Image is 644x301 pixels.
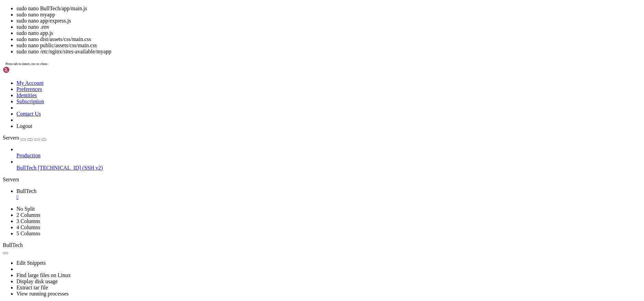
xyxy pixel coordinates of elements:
a: Extract tar file [16,285,48,290]
a: View running processes [16,291,69,297]
a: Preferences [16,86,42,92]
a: BullTech [16,188,641,200]
a: 5 Columns [16,231,40,236]
span: BullTech [16,165,36,171]
a: Logout [16,123,32,129]
a: Servers [3,135,47,141]
span: Press tab to insert, esc to close. [5,62,48,66]
li: sudo nano dist/assets/css/main.css [16,36,641,42]
li: sudo nano myapp [16,12,641,18]
a: No Split [16,206,35,212]
a: Contact Us [16,111,41,117]
li: sudo nano app.js [16,30,641,36]
span: Servers [3,135,19,141]
li: BullTech [TECHNICAL_ID] (SSH v2) [16,159,641,171]
li: sudo nano /etc/nginx/sites-available/myapp [16,49,641,55]
img: Shellngn [3,66,42,73]
li: sudo nano public/assets/css/main.css [16,42,641,49]
span: Production [16,153,40,158]
x-row: [sudo] password for btmx: [3,9,555,14]
div: (27, 2) [81,14,83,20]
a: Edit Snippets [16,260,46,266]
x-row: btmx@BullTech:~$ sudo rm -rf /etc/nginx/sites-available/myapp [3,3,555,9]
li: sudo nano BullTech/app/main.js [16,5,641,12]
li: sudo nano app/express.js [16,18,641,24]
a: Subscription [16,99,44,104]
span: BullTech [3,242,23,248]
span: BullTech [16,188,36,194]
a: Find large files on Linux [16,272,71,278]
a:  [16,194,641,200]
a: 4 Columns [16,224,40,230]
div: Servers [3,176,641,183]
a: 2 Columns [16,212,40,218]
a: 3 Columns [16,218,40,224]
li: sudo nano .env [16,24,641,30]
a: My Account [16,80,44,86]
x-row: btmx@BullTech:~$ sudo nano [3,14,555,20]
span: [TECHNICAL_ID] (SSH v2) [38,165,103,171]
a: Display disk usage [16,278,58,284]
a: BullTech [TECHNICAL_ID] (SSH v2) [16,165,641,171]
a: Identities [16,92,37,98]
li: Production [16,146,641,159]
a: Production [16,153,641,159]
